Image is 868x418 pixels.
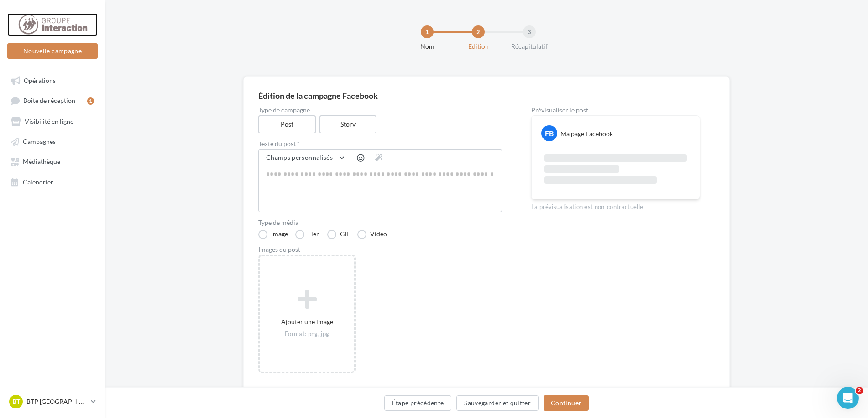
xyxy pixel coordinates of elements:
[5,113,99,129] a: Visibilité en ligne
[5,92,99,109] a: Boîte de réception1
[258,107,502,113] label: Type de campagne
[12,397,20,406] span: BT
[258,246,502,253] div: Images du post
[523,25,536,38] div: 3
[25,117,73,125] span: Visibilité en ligne
[258,219,502,226] label: Type de média
[5,173,99,190] a: Calendrier
[5,133,99,149] a: Campagnes
[544,395,589,411] button: Continuer
[87,97,94,105] div: 1
[23,178,53,186] span: Calendrier
[5,153,99,169] a: Médiathèque
[295,230,320,239] label: Lien
[398,42,456,51] div: Nom
[24,76,56,84] span: Opérations
[258,115,316,133] label: Post
[856,387,863,394] span: 2
[531,199,700,211] div: La prévisualisation est non-contractuelle
[258,230,288,239] label: Image
[472,25,485,38] div: 2
[23,158,60,166] span: Médiathèque
[357,230,387,239] label: Vidéo
[421,25,434,38] div: 1
[500,42,559,51] div: Récapitulatif
[23,97,75,105] span: Boîte de réception
[327,230,350,239] label: GIF
[5,72,99,88] a: Opérations
[456,395,539,411] button: Sauvegarder et quitter
[531,107,700,113] div: Prévisualiser le post
[837,387,859,409] iframe: Intercom live chat
[26,397,87,406] p: BTP [GEOGRAPHIC_DATA]
[541,125,557,141] div: FB
[319,115,377,133] label: Story
[7,393,98,410] a: BT BTP [GEOGRAPHIC_DATA]
[449,42,507,51] div: Edition
[560,129,613,138] div: Ma page Facebook
[259,150,350,165] button: Champs personnalisés
[258,92,715,100] div: Édition de la campagne Facebook
[384,395,452,411] button: Étape précédente
[258,141,502,147] label: Texte du post *
[266,153,333,161] span: Champs personnalisés
[23,138,56,145] span: Campagnes
[7,43,98,59] button: Nouvelle campagne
